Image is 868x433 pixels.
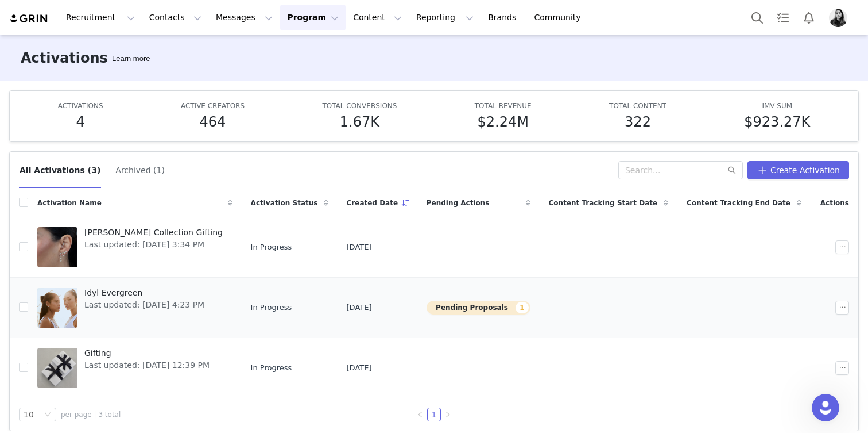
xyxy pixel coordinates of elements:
[745,5,770,30] button: Search
[84,287,204,299] span: Idyl Evergreen
[201,5,222,25] div: Close
[409,5,480,30] button: Reporting
[55,345,64,354] button: Upload attachment
[549,198,658,208] span: Content Tracking Start Date
[796,5,821,30] button: Notifications
[762,102,792,110] span: IMV SUM
[625,112,651,132] h5: 322
[21,48,108,68] h3: Activations
[528,5,593,30] a: Community
[36,345,45,354] button: Gif picker
[84,227,223,239] span: [PERSON_NAME] Collection Gifting
[84,299,204,311] span: Last updated: [DATE] 4:23 PM
[770,5,796,30] a: Tasks
[340,112,379,132] h5: 1.67K
[427,408,441,421] li: 1
[251,362,292,374] span: In Progress
[84,359,210,371] span: Last updated: [DATE] 12:39 PM
[84,239,223,251] span: Last updated: [DATE] 3:34 PM
[37,224,232,270] a: [PERSON_NAME] Collection GiftingLast updated: [DATE] 3:34 PM
[811,191,858,215] div: Actions
[251,198,318,208] span: Activation Status
[33,6,51,25] img: Profile image for John
[347,362,372,374] span: [DATE]
[19,161,101,179] button: All Activations (3)
[413,408,427,421] li: Previous Page
[829,9,847,27] img: 3988666f-b618-4335-b92d-0222703392cd.jpg
[56,6,130,14] h1: [PERSON_NAME]
[251,242,292,253] span: In Progress
[181,102,245,110] span: ACTIVE CREATORS
[7,5,29,26] button: go back
[280,5,346,30] button: Program
[37,345,232,391] a: GiftingLast updated: [DATE] 12:39 PM
[61,409,121,420] span: per page | 3 total
[347,242,372,253] span: [DATE]
[10,321,220,340] textarea: Message…
[441,408,455,421] li: Next Page
[728,166,736,174] i: icon: search
[142,5,208,30] button: Contacts
[481,5,526,30] a: Brands
[56,14,107,26] p: Active 7h ago
[322,102,397,110] span: TOTAL CONVERSIONS
[347,198,398,208] span: Created Date
[115,161,165,179] button: Archived (1)
[812,394,839,421] iframe: Intercom live chat
[609,102,666,110] span: TOTAL CONTENT
[76,112,84,132] h5: 4
[180,5,201,26] button: Home
[73,345,82,354] button: Start recording
[428,408,440,421] a: 1
[427,198,490,208] span: Pending Actions
[37,198,102,208] span: Activation Name
[58,102,103,110] span: ACTIVATIONS
[744,112,810,132] h5: $923.27K
[618,161,743,179] input: Search...
[427,301,530,315] button: Pending Proposals1
[44,411,51,419] i: icon: down
[478,112,529,132] h5: $2.24M
[197,340,215,359] button: Send a message…
[251,302,292,313] span: In Progress
[110,53,152,64] div: Tooltip anchor
[9,13,49,24] img: grin logo
[209,5,280,30] button: Messages
[200,112,226,132] h5: 464
[18,345,27,354] button: Emoji picker
[747,161,849,179] button: Create Activation
[24,408,34,421] div: 10
[444,411,451,418] i: icon: right
[37,285,232,331] a: Idyl EvergreenLast updated: [DATE] 4:23 PM
[475,102,532,110] span: TOTAL REVENUE
[84,347,210,359] span: Gifting
[346,5,409,30] button: Content
[59,5,142,30] button: Recruitment
[347,302,372,313] span: [DATE]
[687,198,790,208] span: Content Tracking End Date
[417,411,424,418] i: icon: left
[822,9,859,27] button: Profile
